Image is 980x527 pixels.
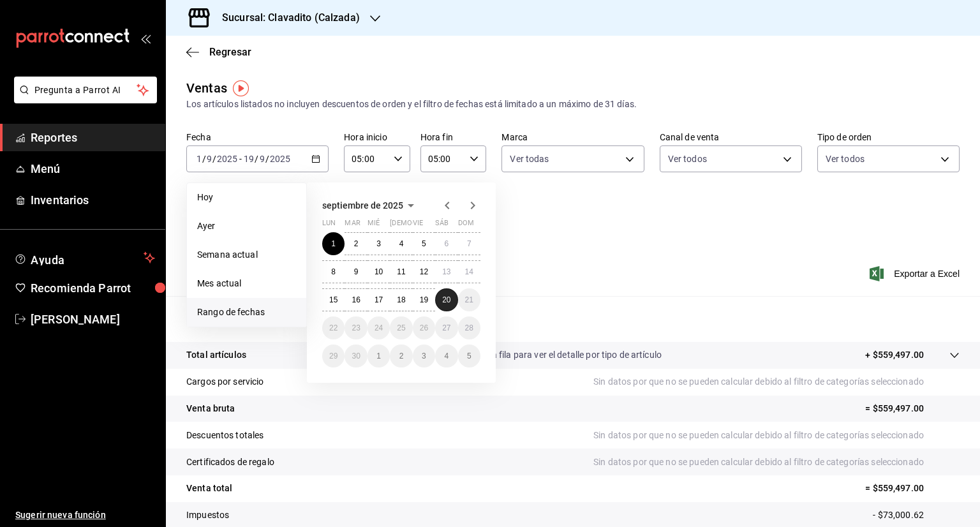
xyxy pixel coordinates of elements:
[435,219,449,232] abbr: sábado
[390,316,412,339] button: 25 de septiembre de 2025
[397,267,405,276] abbr: 11 de septiembre de 2025
[444,239,449,248] abbr: 6 de septiembre de 2025
[444,352,449,360] abbr: 4 de octubre de 2025
[352,323,360,332] abbr: 23 de septiembre de 2025
[465,295,473,304] abbr: 21 de septiembre de 2025
[458,232,480,255] button: 7 de septiembre de 2025
[31,250,138,265] span: Ayuda
[14,77,157,103] button: Pregunta a Parrot AI
[501,133,644,142] label: Marca
[322,316,345,339] button: 22 de septiembre de 2025
[458,345,480,367] button: 5 de octubre de 2025
[413,232,435,255] button: 5 de septiembre de 2025
[458,316,480,339] button: 28 de septiembre de 2025
[442,295,450,304] abbr: 20 de septiembre de 2025
[367,219,380,232] abbr: miércoles
[376,352,381,360] abbr: 1 de octubre de 2025
[345,219,360,232] abbr: martes
[375,295,383,304] abbr: 17 de septiembre de 2025
[352,295,360,304] abbr: 16 de septiembre de 2025
[442,267,450,276] abbr: 13 de septiembre de 2025
[465,323,473,332] abbr: 28 de septiembre de 2025
[442,323,450,332] abbr: 27 de septiembre de 2025
[233,80,249,96] img: Tooltip marker
[458,260,480,283] button: 14 de septiembre de 2025
[31,279,155,297] span: Recomienda Parrot
[458,288,480,311] button: 21 de septiembre de 2025
[269,154,291,164] input: ----
[255,154,258,164] span: /
[413,219,423,232] abbr: viernes
[420,267,428,276] abbr: 12 de septiembre de 2025
[243,154,255,164] input: --
[186,429,264,442] p: Descuentos totales
[186,348,246,362] p: Total artículos
[329,352,338,360] abbr: 29 de septiembre de 2025
[9,93,157,106] a: Pregunta a Parrot AI
[186,133,329,142] label: Fecha
[186,78,227,98] div: Ventas
[31,129,155,146] span: Reportes
[186,98,960,111] div: Los artículos listados no incluyen descuentos de orden y el filtro de fechas está limitado a un m...
[212,154,216,164] span: /
[186,375,264,389] p: Cargos por servicio
[212,10,360,26] h3: Sucursal: Clavadito (Calzada)
[399,239,404,248] abbr: 4 de septiembre de 2025
[390,345,412,367] button: 2 de octubre de 2025
[390,219,465,232] abbr: jueves
[331,267,336,276] abbr: 8 de septiembre de 2025
[331,239,336,248] abbr: 1 de septiembre de 2025
[390,288,412,311] button: 18 de septiembre de 2025
[354,267,359,276] abbr: 9 de septiembre de 2025
[197,191,296,204] span: Hoy
[202,154,206,164] span: /
[593,429,960,442] p: Sin datos por que no se pueden calcular debido al filtro de categorías seleccionado
[322,200,403,211] span: septiembre de 2025
[450,348,662,362] p: Da clic en la fila para ver el detalle por tipo de artículo
[209,46,251,58] span: Regresar
[34,84,137,97] span: Pregunta a Parrot AI
[390,260,412,283] button: 11 de septiembre de 2025
[15,508,155,522] span: Sugerir nueva función
[660,133,802,142] label: Canal de venta
[206,154,212,164] input: --
[345,260,367,283] button: 9 de septiembre de 2025
[375,323,383,332] abbr: 24 de septiembre de 2025
[197,219,296,233] span: Ayer
[186,311,960,327] p: Resumen
[329,295,338,304] abbr: 15 de septiembre de 2025
[367,232,390,255] button: 3 de septiembre de 2025
[865,482,960,495] p: = $559,497.00
[458,219,474,232] abbr: domingo
[352,352,360,360] abbr: 30 de septiembre de 2025
[367,345,390,367] button: 1 de octubre de 2025
[354,239,359,248] abbr: 2 de septiembre de 2025
[186,402,235,415] p: Venta bruta
[186,46,251,58] button: Regresar
[390,232,412,255] button: 4 de septiembre de 2025
[322,260,345,283] button: 8 de septiembre de 2025
[413,288,435,311] button: 19 de septiembre de 2025
[367,316,390,339] button: 24 de septiembre de 2025
[322,232,345,255] button: 1 de septiembre de 2025
[345,232,367,255] button: 2 de septiembre de 2025
[344,133,410,142] label: Hora inicio
[413,316,435,339] button: 26 de septiembre de 2025
[376,239,381,248] abbr: 3 de septiembre de 2025
[186,508,229,522] p: Impuestos
[413,345,435,367] button: 3 de octubre de 2025
[322,219,336,232] abbr: lunes
[465,267,473,276] abbr: 14 de septiembre de 2025
[197,277,296,290] span: Mes actual
[345,288,367,311] button: 16 de septiembre de 2025
[593,375,960,389] p: Sin datos por que no se pueden calcular debido al filtro de categorías seleccionado
[826,152,865,165] span: Ver todos
[817,133,960,142] label: Tipo de orden
[467,352,471,360] abbr: 5 de octubre de 2025
[367,288,390,311] button: 17 de septiembre de 2025
[422,352,426,360] abbr: 3 de octubre de 2025
[873,508,960,522] p: - $73,000.62
[31,311,155,328] span: [PERSON_NAME]
[865,402,960,415] p: = $559,497.00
